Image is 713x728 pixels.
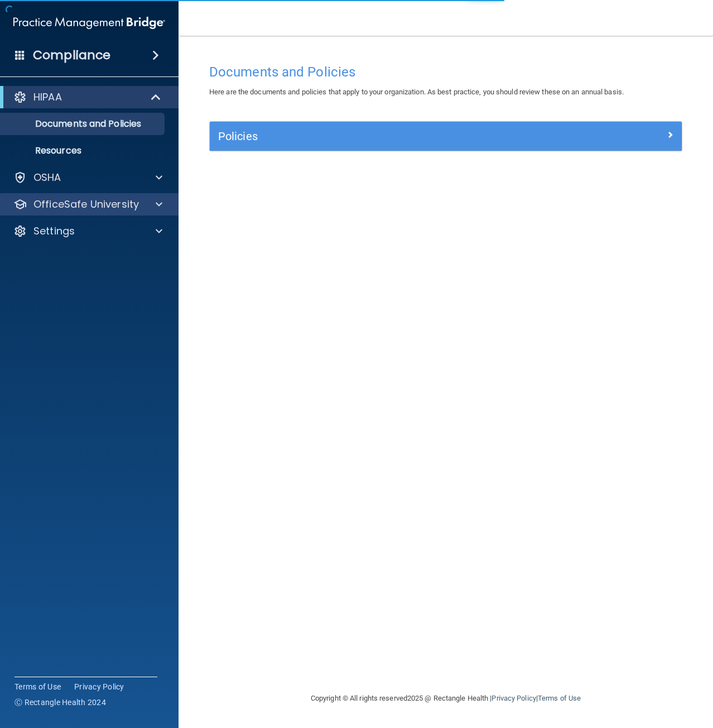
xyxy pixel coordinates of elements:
p: Resources [7,145,160,156]
a: Terms of Use [538,694,581,702]
h4: Documents and Policies [209,65,682,79]
p: OSHA [33,171,61,184]
a: Privacy Policy [492,694,536,702]
a: Policies [218,127,673,145]
p: OfficeSafe University [33,198,139,211]
img: PMB logo [13,12,165,34]
a: HIPAA [13,90,162,104]
a: Privacy Policy [74,681,124,692]
a: Terms of Use [15,681,61,692]
a: Settings [13,224,162,238]
div: Copyright © All rights reserved 2025 @ Rectangle Health | | [242,681,649,716]
p: Documents and Policies [7,118,160,130]
h5: Policies [218,130,556,142]
a: OfficeSafe University [13,198,162,211]
a: OSHA [13,171,162,184]
p: HIPAA [33,90,62,104]
span: Here are the documents and policies that apply to your organization. As best practice, you should... [209,88,624,96]
p: Settings [33,224,75,238]
h4: Compliance [33,47,110,63]
span: Ⓒ Rectangle Health 2024 [15,697,106,708]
